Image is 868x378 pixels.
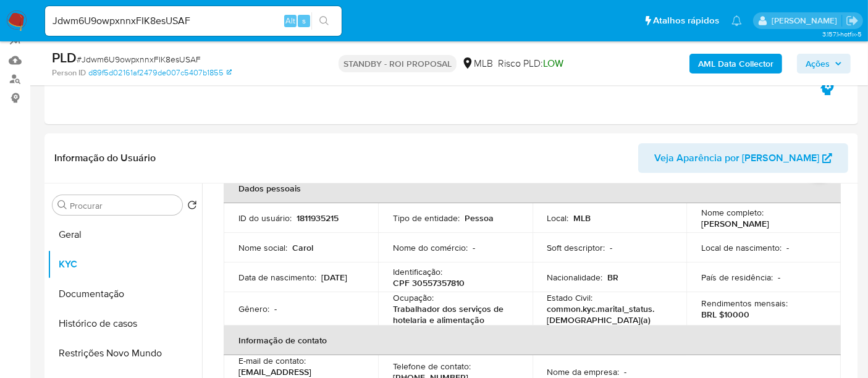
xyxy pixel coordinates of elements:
[48,338,202,368] button: Restrições Novo Mundo
[321,272,347,283] p: [DATE]
[701,298,788,309] p: Rendimentos mensais :
[54,152,156,164] h1: Informação do Usuário
[547,242,605,253] p: Soft descriptor :
[806,54,830,73] span: Ações
[701,272,773,283] p: País de residência :
[772,15,841,27] p: erico.trevizan@mercadopago.com.br
[465,212,494,224] p: Pessoa
[238,303,269,314] p: Gênero :
[302,15,306,27] span: s
[224,174,841,203] th: Dados pessoais
[473,242,475,253] p: -
[238,355,306,366] p: E-mail de contato :
[187,200,197,214] button: Retornar ao pedido padrão
[48,279,202,309] button: Documentação
[547,303,667,325] p: common.kyc.marital_status.[DEMOGRAPHIC_DATA](a)
[547,272,603,283] p: Nacionalidade :
[547,212,569,224] p: Local :
[88,67,232,78] a: d89f5d02161af2479de007c5407b1855
[698,54,773,73] b: AML Data Collector
[574,212,591,224] p: MLB
[393,303,513,325] p: Trabalhador dos serviços de hotelaria e alimentação
[393,266,442,277] p: Identificação :
[48,220,202,250] button: Geral
[311,12,337,30] button: search-icon
[285,15,295,27] span: Alt
[52,48,77,67] b: PLD
[393,242,468,253] p: Nome do comércio :
[393,361,471,372] p: Telefone de contato :
[48,250,202,279] button: KYC
[339,55,457,72] p: STANDBY - ROI PROPOSAL
[77,53,201,65] span: # Jdwm6U9owpxnnxFIK8esUSAF
[625,366,627,377] p: -
[608,272,619,283] p: BR
[547,292,593,303] p: Estado Civil :
[238,242,287,253] p: Nome social :
[701,218,769,229] p: [PERSON_NAME]
[638,143,848,173] button: Veja Aparência por [PERSON_NAME]
[701,242,782,253] p: Local de nascimento :
[846,14,859,27] a: Sair
[393,212,460,224] p: Tipo de entidade :
[786,242,789,253] p: -
[70,200,177,211] input: Procurar
[297,212,339,224] p: 1811935215
[224,325,841,355] th: Informação de contato
[45,13,342,29] input: Pesquise usuários ou casos...
[610,242,613,253] p: -
[238,212,292,224] p: ID do usuário :
[778,272,780,283] p: -
[701,207,764,218] p: Nome completo :
[52,67,86,78] b: Person ID
[274,303,277,314] p: -
[543,56,563,70] span: LOW
[547,366,620,377] p: Nome da empresa :
[393,292,434,303] p: Ocupação :
[461,57,493,70] div: MLB
[498,57,563,70] span: Risco PLD:
[822,29,862,39] span: 3.157.1-hotfix-5
[48,309,202,338] button: Histórico de casos
[654,143,819,173] span: Veja Aparência por [PERSON_NAME]
[57,200,67,210] button: Procurar
[653,14,719,27] span: Atalhos rápidos
[701,309,749,320] p: BRL $10000
[797,54,851,73] button: Ações
[393,277,465,288] p: CPF 30557357810
[689,54,782,73] button: AML Data Collector
[731,15,742,26] a: Notificações
[292,242,313,253] p: Carol
[238,272,316,283] p: Data de nascimento :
